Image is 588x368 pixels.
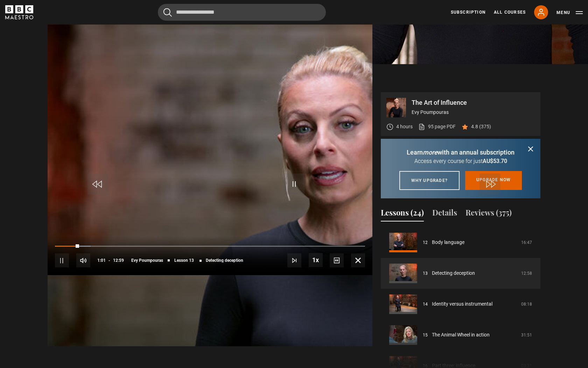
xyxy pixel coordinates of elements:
[351,253,365,267] button: Fullscreen
[412,109,535,116] p: Evy Poumpouras
[206,258,243,263] span: Detecting deception
[399,171,460,190] a: Why upgrade?
[113,254,124,267] span: 12:59
[451,9,485,15] a: Subscription
[131,258,163,263] span: Evy Poumpouras
[556,9,583,16] button: Toggle navigation
[432,270,475,277] a: Detecting deception
[163,8,172,17] button: Submit the search query
[465,171,522,190] a: Upgrade now
[432,207,457,222] button: Details
[432,331,490,339] a: The Animal Wheel in action
[55,246,365,247] div: Progress Bar
[174,258,194,263] span: Lesson 13
[432,300,492,308] a: Identity versus instrumental
[381,207,424,222] button: Lessons (24)
[471,123,491,130] p: 4.8 (375)
[432,239,464,246] a: Body language
[423,149,437,156] i: more
[76,253,90,267] button: Mute
[97,254,106,267] span: 1:01
[389,157,532,165] p: Access every course for just
[48,92,372,275] video-js: Video Player
[412,100,535,106] p: The Art of Influence
[108,258,110,263] span: -
[494,9,526,15] a: All Courses
[158,4,326,21] input: Search
[465,207,512,222] button: Reviews (375)
[483,158,507,164] span: AU$53.70
[330,253,344,267] button: Captions
[5,5,33,19] svg: BBC Maestro
[55,253,69,267] button: Pause
[418,123,456,130] a: 95 page PDF
[396,123,413,130] p: 4 hours
[309,253,323,267] button: Playback Rate
[287,253,301,267] button: Next Lesson
[389,148,532,157] p: Learn with an annual subscription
